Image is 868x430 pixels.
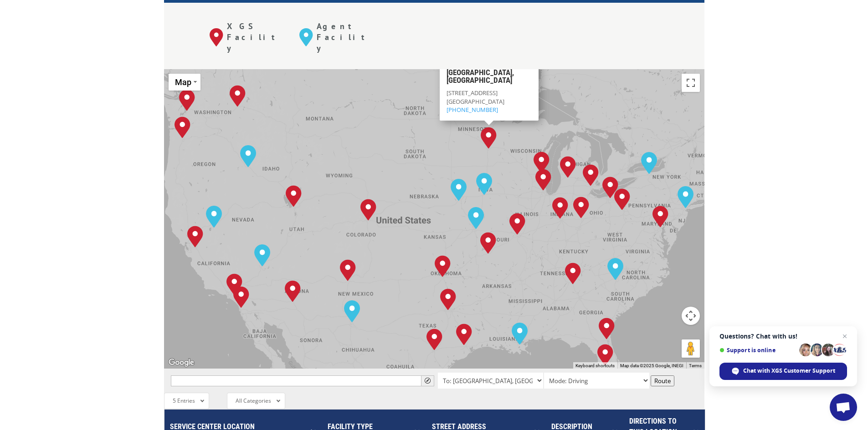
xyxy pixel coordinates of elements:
[682,307,700,325] button: Map camera controls
[344,300,360,322] div: El Paso, TX
[719,363,847,380] span: Chat with XGS Customer Support
[227,21,286,53] p: XGS Facility
[254,244,270,266] div: Las Vegas, NV
[534,152,550,173] div: Milwaukee, WI
[597,344,613,366] div: Lakeland, FL
[446,69,531,89] h3: [GEOGRAPHIC_DATA], [GEOGRAPHIC_DATA]
[528,66,534,72] span: Close
[236,397,271,405] span: All Categories
[830,394,857,421] a: Open chat
[446,105,498,113] a: [PHONE_NUMBER]
[456,324,472,345] div: Houston, TX
[230,85,246,107] div: Spokane, WA
[535,169,551,191] div: Chicago, IL
[435,255,451,277] div: Oklahoma City, OK
[476,173,492,195] div: Des Moines, IA
[641,152,657,174] div: Rochester, NY
[614,188,630,210] div: Pittsburgh, PA
[607,258,623,280] div: Charlotte, NC
[340,259,356,281] div: Albuquerque, NM
[240,145,256,167] div: Boise, ID
[166,357,196,369] img: Google
[317,21,375,53] p: Agent Facility
[689,363,702,368] a: Terms
[719,333,847,340] span: Questions? Chat with us!
[481,127,497,149] div: Minneapolis, MN
[652,206,668,228] div: Baltimore, MD
[560,156,576,178] div: Grand Rapids, MI
[187,226,203,248] div: Tracy, CA
[446,97,504,105] span: [GEOGRAPHIC_DATA]
[179,89,195,111] div: Kent, WA
[286,185,302,207] div: Salt Lake City, UT
[175,77,191,87] span: Map
[226,273,242,295] div: Chino, CA
[425,378,431,384] span: 
[169,74,200,91] button: Change map style
[468,207,484,229] div: Kansas City, MO
[565,263,581,284] div: Tunnel Hill, GA
[552,197,568,219] div: Indianapolis, IN
[575,363,615,369] button: Keyboard shortcuts
[285,280,301,302] div: Phoenix, AZ
[426,329,442,350] div: San Antonio, TX
[651,375,674,386] button: Route
[175,116,190,138] div: Portland, OR
[206,206,222,228] div: Reno, NV
[233,286,249,308] div: San Diego, CA
[743,367,835,375] span: Chat with XGS Customer Support
[583,164,599,186] div: Detroit, MI
[173,397,195,405] span: 5 Entries
[166,357,196,369] a: Open this area in Google Maps (opens a new window)
[620,363,683,368] span: Map data ©2025 Google, INEGI
[509,213,525,235] div: St. Louis, MO
[512,323,528,344] div: New Orleans, LA
[446,89,497,97] span: [STREET_ADDRESS]
[678,186,693,208] div: Elizabeth, NJ
[599,318,615,339] div: Jacksonville, FL
[719,347,796,354] span: Support is online
[480,232,496,254] div: Springfield, MO
[573,197,589,218] div: Dayton, OH
[602,177,618,198] div: Cleveland, OH
[421,375,434,386] button: 
[360,199,376,221] div: Denver, CO
[440,288,456,310] div: Dallas, TX
[682,74,700,92] button: Toggle fullscreen view
[682,339,700,358] button: Drag Pegman onto the map to open Street View
[451,179,467,201] div: Omaha, NE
